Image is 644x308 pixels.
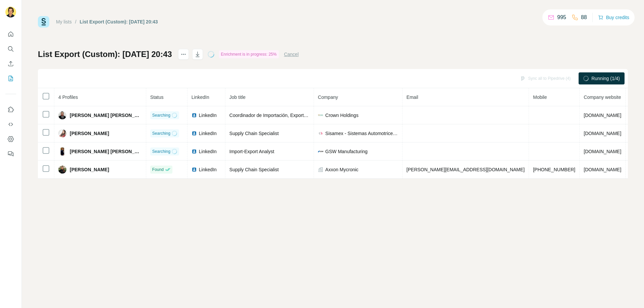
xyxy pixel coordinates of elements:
[56,19,72,24] a: My lists
[150,95,164,100] span: Status
[199,112,217,119] span: LinkedIn
[557,13,566,21] p: 995
[70,130,109,137] span: [PERSON_NAME]
[192,113,197,118] img: LinkedIn logo
[5,43,16,55] button: Search
[38,16,49,27] img: Surfe Logo
[178,49,189,60] button: actions
[591,75,620,82] span: Running (1/4)
[325,166,359,173] span: Axxon Mycronic
[5,7,16,17] img: Avatar
[318,113,323,118] img: company-logo
[75,18,76,25] li: /
[152,148,170,155] span: Searching
[152,112,170,118] span: Searching
[152,167,164,173] span: Found
[598,13,629,22] button: Buy credits
[584,113,621,118] span: [DOMAIN_NAME]
[58,166,66,174] img: Avatar
[325,148,368,155] span: GSW Manufacturing
[70,112,142,119] span: [PERSON_NAME] [PERSON_NAME]
[199,130,217,137] span: LinkedIn
[584,95,621,100] span: Company website
[192,149,197,154] img: LinkedIn logo
[229,131,279,136] span: Supply Chain Specialist
[5,104,16,116] button: Use Surfe on LinkedIn
[5,72,16,84] button: My lists
[584,167,621,172] span: [DOMAIN_NAME]
[38,49,172,60] h1: List Export (Custom): [DATE] 20:43
[5,58,16,70] button: Enrich CSV
[58,95,78,100] span: 4 Profiles
[229,113,358,118] span: Coordinador de Importación, Exportación y Comercio Exterior
[325,112,359,119] span: Crown Holdings
[229,95,246,100] span: Job title
[192,167,197,172] img: LinkedIn logo
[5,28,16,40] button: Quick start
[284,51,299,58] button: Cancel
[318,95,338,100] span: Company
[219,50,279,58] div: Enrichment is in progress: 25%
[229,167,279,172] span: Supply Chain Specialist
[533,95,547,100] span: Mobile
[325,130,398,137] span: Sisamex - Sistemas Automotrices de Mexico S.A. de C.V.
[229,149,274,154] span: Import-Export Analyst
[407,167,525,172] span: [PERSON_NAME][EMAIL_ADDRESS][DOMAIN_NAME]
[70,166,109,173] span: [PERSON_NAME]
[199,148,217,155] span: LinkedIn
[5,133,16,145] button: Dashboard
[581,13,587,21] p: 88
[58,147,66,156] img: Avatar
[58,129,66,137] img: Avatar
[192,131,197,136] img: LinkedIn logo
[58,111,66,119] img: Avatar
[152,130,170,136] span: Searching
[5,148,16,160] button: Feedback
[584,131,621,136] span: [DOMAIN_NAME]
[80,18,158,25] div: List Export (Custom): [DATE] 20:43
[70,148,142,155] span: [PERSON_NAME] [PERSON_NAME]
[533,167,575,172] span: [PHONE_NUMBER]
[318,149,323,154] img: company-logo
[584,149,621,154] span: [DOMAIN_NAME]
[199,166,217,173] span: LinkedIn
[5,118,16,130] button: Use Surfe API
[407,95,418,100] span: Email
[192,95,209,100] span: LinkedIn
[318,131,323,136] img: company-logo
